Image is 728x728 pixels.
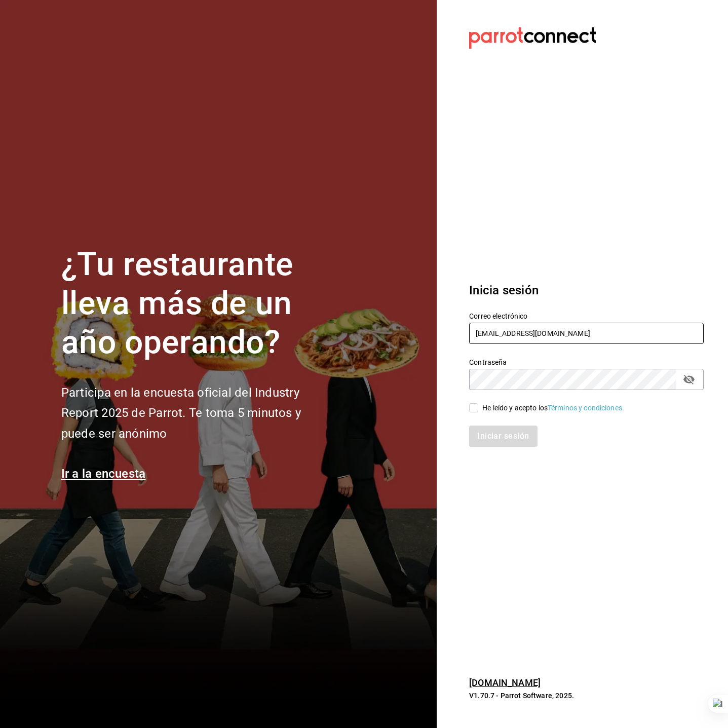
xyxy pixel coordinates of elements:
[469,323,704,344] input: Ingresa tu correo electrónico
[548,404,624,412] a: Términos y condiciones.
[469,691,704,701] p: V1.70.7 - Parrot Software, 2025.
[469,359,704,366] label: Contraseña
[482,403,624,413] div: He leído y acepto los
[61,245,335,362] h1: ¿Tu restaurante lleva más de un año operando?
[61,467,146,481] a: Ir a la encuesta
[680,371,698,388] button: passwordField
[469,281,704,299] h3: Inicia sesión
[61,382,335,444] h2: Participa en la encuesta oficial del Industry Report 2025 de Parrot. Te toma 5 minutos y puede se...
[469,313,704,320] label: Correo electrónico
[469,677,541,688] a: [DOMAIN_NAME]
